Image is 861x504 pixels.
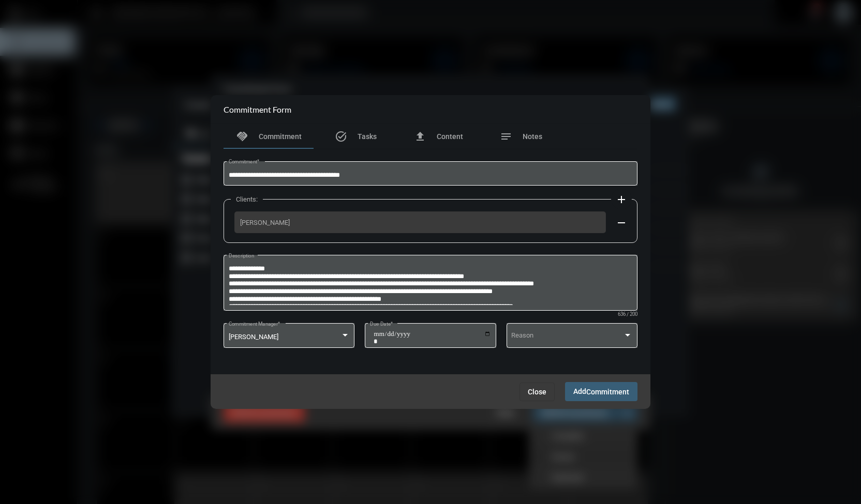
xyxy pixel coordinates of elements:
button: AddCommitment [565,382,637,401]
span: [PERSON_NAME] [240,219,600,226]
span: Commitment [586,388,629,396]
span: Close [528,388,546,396]
mat-icon: task_alt [335,130,347,143]
span: [PERSON_NAME] [229,333,278,341]
button: Close [519,383,555,401]
mat-icon: file_upload [414,130,426,143]
span: Add [573,387,629,395]
mat-icon: remove [615,217,628,229]
mat-icon: notes [500,130,512,143]
label: Clients: [231,195,263,203]
mat-icon: add [615,193,628,206]
mat-hint: 636 / 200 [618,312,637,317]
mat-icon: handshake [236,130,248,143]
span: Content [437,132,463,141]
span: Notes [523,132,542,141]
h2: Commitment Form [224,104,291,114]
span: Commitment [259,132,302,141]
span: Tasks [358,132,377,141]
